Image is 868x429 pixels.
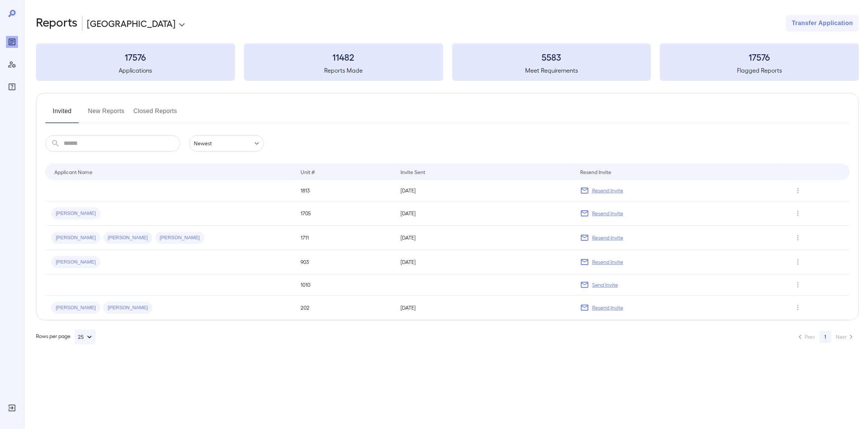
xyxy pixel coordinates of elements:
p: Send Invite [592,281,618,289]
button: New Reports [88,105,125,123]
div: Reports [6,36,18,48]
div: Invite Sent [401,167,425,176]
span: [PERSON_NAME] [51,259,100,266]
button: Row Actions [792,232,804,244]
td: [DATE] [395,180,574,201]
p: Resend Invite [592,234,623,241]
p: Resend Invite [592,258,623,266]
button: Row Actions [792,256,804,268]
h5: Applications [36,66,235,75]
h3: 5583 [452,51,651,63]
span: [PERSON_NAME] [103,234,152,241]
h5: Meet Requirements [452,66,651,75]
td: 1813 [295,180,395,201]
button: Row Actions [792,185,804,197]
span: [PERSON_NAME] [51,304,100,311]
td: [DATE] [395,296,574,320]
button: Row Actions [792,207,804,219]
div: Resend Invite [580,167,611,176]
div: Newest [189,135,264,152]
button: page 1 [819,331,831,343]
h2: Reports [36,15,77,31]
div: Applicant Name [54,167,92,176]
div: FAQ [6,81,18,93]
td: [DATE] [395,250,574,274]
h5: Reports Made [244,66,443,75]
td: 1705 [295,201,395,226]
span: [PERSON_NAME] [51,234,100,241]
div: Rows per page [36,329,95,344]
div: Manage Users [6,58,18,70]
h3: 17576 [36,51,235,63]
td: 903 [295,250,395,274]
td: [DATE] [395,201,574,226]
p: [GEOGRAPHIC_DATA] [87,17,176,29]
span: [PERSON_NAME] [103,304,152,311]
summary: 17576Applications11482Reports Made5583Meet Requirements17576Flagged Reports [36,43,859,81]
p: Resend Invite [592,304,623,311]
button: Transfer Application [786,15,859,31]
h3: 17576 [660,51,859,63]
button: Invited [45,105,79,123]
h5: Flagged Reports [660,66,859,75]
div: Unit # [301,167,315,176]
button: Closed Reports [134,105,177,123]
div: Log Out [6,402,18,414]
td: 1010 [295,274,395,296]
button: Row Actions [792,302,804,314]
h3: 11482 [244,51,443,63]
span: [PERSON_NAME] [51,210,100,217]
td: 1711 [295,226,395,250]
nav: pagination navigation [792,331,859,343]
button: Row Actions [792,279,804,291]
span: [PERSON_NAME] [155,234,204,241]
p: Resend Invite [592,210,623,217]
td: [DATE] [395,226,574,250]
td: 202 [295,296,395,320]
button: 25 [75,329,95,344]
p: Resend Invite [592,187,623,194]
